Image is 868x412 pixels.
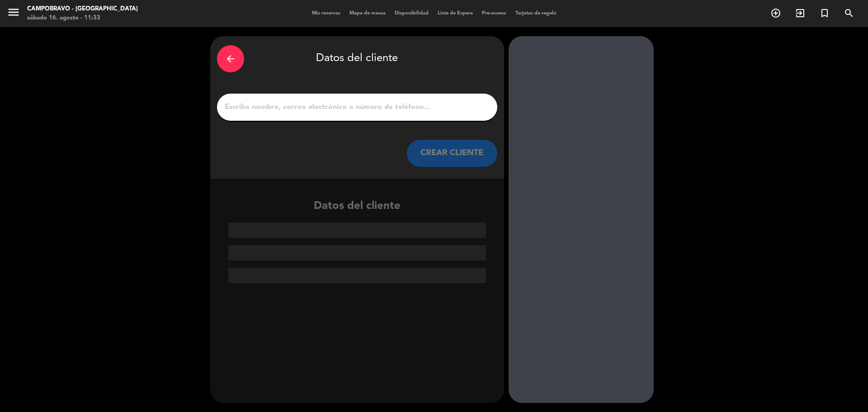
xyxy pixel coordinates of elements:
div: sábado 16. agosto - 11:33 [27,14,138,23]
span: Mis reservas [307,11,345,16]
span: Mapa de mesas [345,11,390,16]
div: Datos del cliente [210,198,504,283]
div: Datos del cliente [217,43,497,75]
i: turned_in_not [819,8,830,19]
button: menu [7,5,20,22]
div: Campobravo - [GEOGRAPHIC_DATA] [27,5,138,14]
i: search [844,8,854,19]
input: Escriba nombre, correo electrónico o número de teléfono... [224,101,491,114]
i: add_circle_outline [770,8,781,19]
span: Lista de Espera [433,11,477,16]
span: Pre-acceso [477,11,511,16]
i: exit_to_app [795,8,806,19]
i: arrow_back [225,53,236,64]
span: Disponibilidad [390,11,433,16]
i: menu [7,5,20,19]
button: CREAR CLIENTE [407,140,497,167]
span: Tarjetas de regalo [511,11,561,16]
